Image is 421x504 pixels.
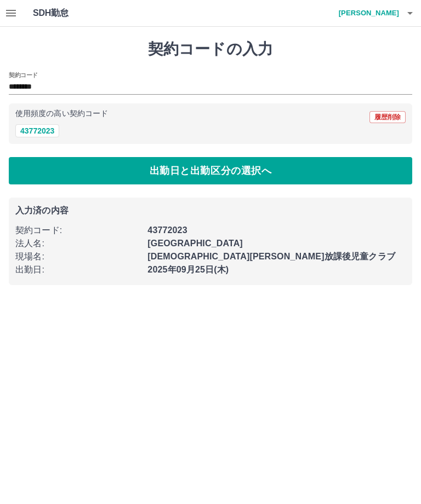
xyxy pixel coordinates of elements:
[147,239,243,248] b: [GEOGRAPHIC_DATA]
[15,224,141,237] p: 契約コード :
[15,250,141,263] p: 現場名 :
[9,157,412,184] button: 出勤日と出勤区分の選択へ
[15,206,406,215] p: 入力済の内容
[9,71,38,79] h2: 契約コード
[15,124,59,137] button: 43772023
[9,40,412,59] h1: 契約コードの入力
[147,265,229,274] b: 2025年09月25日(木)
[369,111,406,123] button: 履歴削除
[147,225,187,235] b: 43772023
[147,252,395,261] b: [DEMOGRAPHIC_DATA][PERSON_NAME]放課後児童クラブ
[15,263,141,276] p: 出勤日 :
[15,237,141,250] p: 法人名 :
[15,110,108,118] p: 使用頻度の高い契約コード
